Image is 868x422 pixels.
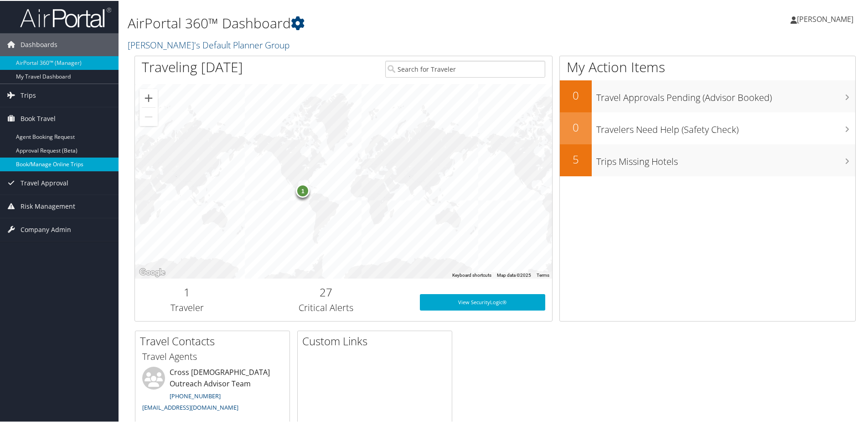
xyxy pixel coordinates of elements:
[246,284,406,299] h2: 27
[128,38,292,50] a: [PERSON_NAME]'s Default Planner Group
[139,107,158,125] button: Zoom out
[596,86,855,103] h3: Travel Approvals Pending (Advisor Booked)
[560,151,592,166] h2: 5
[790,5,863,32] a: [PERSON_NAME]
[560,57,855,76] h1: My Action Items
[21,217,71,240] span: Company Admin
[21,194,75,217] span: Risk Management
[21,106,56,129] span: Book Travel
[596,150,855,167] h3: Trips Missing Hotels
[139,88,158,106] button: Zoom in
[21,83,36,106] span: Trips
[296,183,310,197] div: 1
[21,32,57,55] span: Dashboards
[142,402,238,411] a: [EMAIL_ADDRESS][DOMAIN_NAME]
[142,349,283,362] h3: Travel Agents
[420,293,545,310] a: View SecurityLogic®
[560,143,855,175] a: 5Trips Missing Hotels
[246,301,406,313] h3: Critical Alerts
[302,332,452,348] h2: Custom Links
[170,391,221,399] a: [PHONE_NUMBER]
[537,272,549,277] a: Terms (opens in new tab)
[142,57,243,76] h1: Traveling [DATE]
[385,60,545,77] input: Search for Traveler
[560,87,592,102] h2: 0
[140,332,289,348] h2: Travel Contacts
[128,13,618,32] h1: AirPortal 360™ Dashboard
[497,272,531,277] span: Map data ©2025
[142,284,232,299] h2: 1
[137,266,167,278] img: Google
[21,171,68,194] span: Travel Approval
[596,118,855,135] h3: Travelers Need Help (Safety Check)
[452,271,491,278] button: Keyboard shortcuts
[137,266,167,278] a: Open this area in Google Maps (opens a new window)
[797,13,853,23] span: [PERSON_NAME]
[560,111,855,143] a: 0Travelers Need Help (Safety Check)
[138,366,287,415] li: Cross [DEMOGRAPHIC_DATA] Outreach Advisor Team
[142,301,232,313] h3: Traveler
[560,119,592,134] h2: 0
[560,79,855,111] a: 0Travel Approvals Pending (Advisor Booked)
[20,6,111,27] img: airportal-logo.png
